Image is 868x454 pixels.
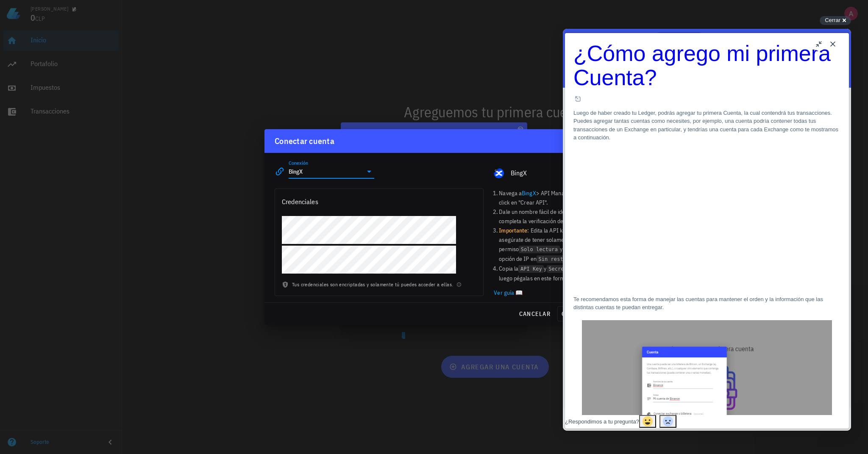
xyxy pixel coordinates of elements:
code: Solo lectura [519,246,560,254]
li: Navega a > API Management > click en "Crear API". [499,188,593,207]
button: Send feedback: Sí. For "¿Respondimos a tu pregunta?" [76,386,93,399]
h1: ¿Cómo agrego mi primera Cuenta? [11,13,278,61]
div: Article feedback [2,386,286,400]
code: API Key [518,265,544,273]
div: ¿Cómo agrego mi primera Cuenta? [11,13,278,77]
div: ¿Respondimos a tu pregunta? [2,389,76,397]
p: Luego de haber creado tu Ledger, podrás agregar tu primera Cuenta, la cual contendrá tus transacc... [11,80,278,113]
button: conectar [557,306,597,321]
span: ¿Respondimos a tu pregunta? [2,390,76,396]
span: Image preview. Open larger image in dialog window. [19,291,269,443]
button: cancelar [515,306,554,321]
iframe: Help Scout Beacon - Live Chat, Contact Form, and Knowledge Base [563,29,851,431]
li: : Edita la API key y asegúrate de tener solamente el permiso y deja la opción de IP en . [499,226,593,264]
div: Tus credenciales son encriptadas y solamente tú puedes acceder a ellas. [275,280,483,296]
code: Secret Key [547,265,581,273]
div: Conectar cuenta [275,134,334,148]
p: Te recomendamos esta forma de manejar las cuentas para mantener el orden y la información que las... [11,266,278,283]
span: Cerrar [825,17,840,23]
div: Credenciales [282,196,318,208]
input: Seleccionar una conexión [289,165,362,178]
li: Copia la y , luego pégalas en este formulario. [499,264,593,283]
b: Importante [499,227,527,234]
div: BingX [511,169,593,177]
label: Conexión [289,160,308,166]
img: file-xBk4RoQVVD.gif [19,291,269,443]
button: Send feedback: No. For "¿Respondimos a tu pregunta?" [97,386,114,399]
span: cancelar [519,310,551,318]
a: BingX [522,189,536,197]
li: Dale un nombre fácil de identificar y completa la verificación de seguridad. [499,207,593,226]
iframe: YouTube video player [11,114,278,264]
button: Cerrar [820,16,851,25]
a: ¿Cómo agrego mi primera Cuenta?. Click to open in new window. [11,13,278,77]
code: Sin restricción [537,255,587,263]
a: Ver guía 📖 [494,288,593,297]
span: conectar [561,310,593,318]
